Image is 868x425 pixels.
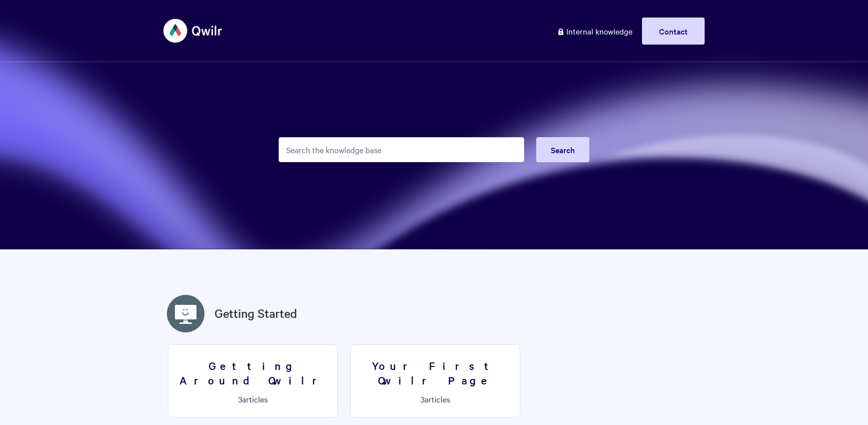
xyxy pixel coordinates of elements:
[357,394,514,403] p: articles
[642,18,705,45] a: Contact
[174,358,331,387] h3: Getting Around Qwilr
[549,18,640,45] a: Internal knowledge
[536,137,589,162] button: Search
[279,137,524,162] input: Search the knowledge base
[168,344,338,417] a: Getting Around Qwilr 3articles
[350,344,520,417] a: Your First Qwilr Page 3articles
[238,393,242,404] span: 3
[551,144,575,155] span: Search
[357,358,514,387] h3: Your First Qwilr Page
[174,394,331,403] p: articles
[420,393,424,404] span: 3
[214,304,297,322] a: Getting Started
[163,12,223,50] img: Qwilr Help Center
